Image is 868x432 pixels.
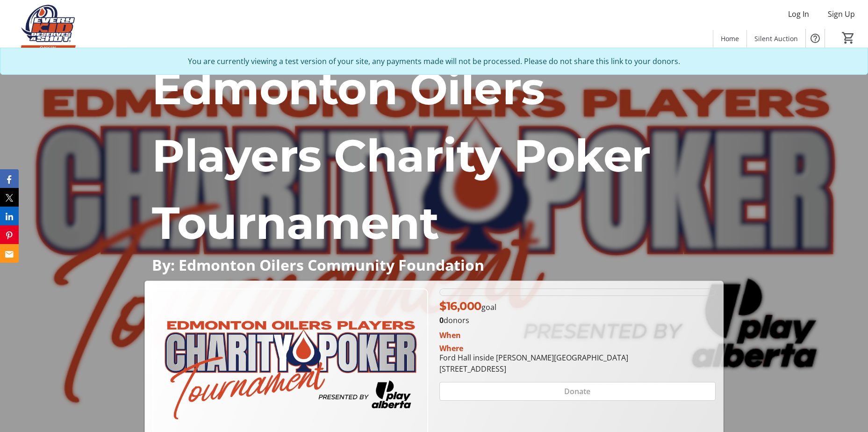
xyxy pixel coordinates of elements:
button: Sign Up [820,7,862,22]
div: 0% of fundraising goal reached [439,288,715,296]
b: 0 [439,315,444,325]
span: Edmonton Oilers Players Charity Poker Tournament [152,61,651,250]
span: Home [721,34,739,43]
span: $16,000 [439,299,481,313]
p: donors [439,315,715,326]
span: Log In [788,8,809,20]
img: Edmonton Oilers Community Foundation's Logo [6,4,89,50]
button: Log In [781,7,817,22]
span: Sign Up [828,8,855,20]
a: Silent Auction [747,30,805,47]
button: Cart [840,29,857,46]
div: Ford Hall inside [PERSON_NAME][GEOGRAPHIC_DATA] [439,352,628,363]
p: goal [439,298,496,315]
div: [STREET_ADDRESS] [439,363,628,374]
button: Help [806,29,825,48]
span: Silent Auction [754,34,798,43]
div: Where [439,345,463,352]
p: By: Edmonton Oilers Community Foundation [152,257,716,273]
div: When [439,330,461,341]
a: Home [713,30,746,47]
